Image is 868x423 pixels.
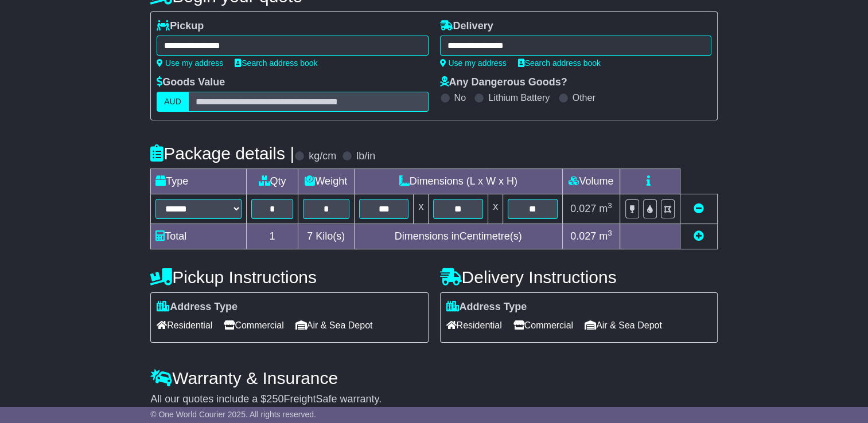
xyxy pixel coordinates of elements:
[295,316,373,334] span: Air & Sea Depot
[150,369,718,387] h4: Warranty & Insurance
[235,58,317,68] a: Search address book
[414,194,429,224] td: x
[157,301,238,314] label: Address Type
[356,150,375,163] label: lb/in
[354,224,562,249] td: Dimensions in Centimetre(s)
[298,224,354,249] td: Kilo(s)
[151,224,247,249] td: Total
[599,203,612,214] span: m
[150,393,718,406] div: All our quotes include a $ FreightSafe warranty.
[446,316,502,334] span: Residential
[151,169,247,194] td: Type
[354,169,562,194] td: Dimensions (L x W x H)
[488,194,503,224] td: x
[518,58,601,68] a: Search address book
[157,92,189,112] label: AUD
[570,203,596,214] span: 0.027
[573,92,595,103] label: Other
[440,20,493,33] label: Delivery
[157,20,204,33] label: Pickup
[513,316,573,334] span: Commercial
[157,316,212,334] span: Residential
[599,230,612,242] span: m
[488,92,550,103] label: Lithium Battery
[298,169,354,194] td: Weight
[608,201,612,210] sup: 3
[694,203,704,214] a: Remove this item
[454,92,466,103] label: No
[562,169,620,194] td: Volume
[440,76,567,89] label: Any Dangerous Goods?
[307,230,313,242] span: 7
[150,410,316,419] span: © One World Courier 2025. All rights reserved.
[440,268,718,287] h4: Delivery Instructions
[266,393,283,405] span: 250
[224,316,283,334] span: Commercial
[570,230,596,242] span: 0.027
[694,230,704,242] a: Add new item
[150,268,428,287] h4: Pickup Instructions
[309,150,336,163] label: kg/cm
[157,76,225,89] label: Goods Value
[247,224,298,249] td: 1
[446,301,527,314] label: Address Type
[608,229,612,237] sup: 3
[440,58,507,68] a: Use my address
[585,316,662,334] span: Air & Sea Depot
[157,58,223,68] a: Use my address
[150,144,294,163] h4: Package details |
[247,169,298,194] td: Qty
